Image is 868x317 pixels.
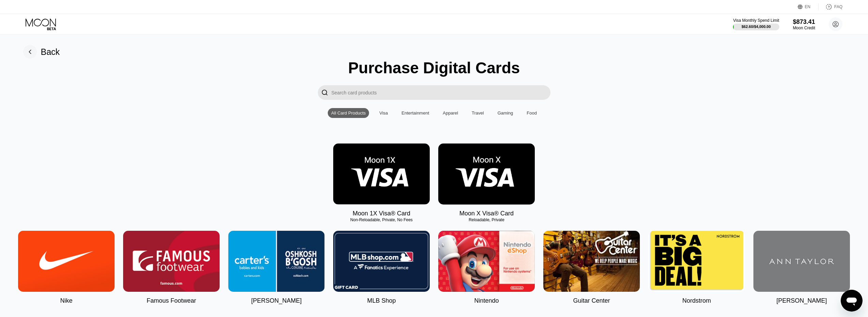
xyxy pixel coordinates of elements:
[41,47,60,57] div: Back
[468,108,487,118] div: Travel
[321,89,328,96] div: 
[573,297,610,304] div: Guitar Center
[438,217,535,222] div: Reloadable, Private
[60,297,72,304] div: Nike
[147,297,196,304] div: Famous Footwear
[733,18,779,30] div: Visa Monthly Spend Limit$62.60/$4,000.00
[798,3,819,10] div: EN
[793,26,815,30] div: Moon Credit
[682,297,711,304] div: Nordstrom
[474,297,499,304] div: Nintendo
[379,110,388,116] div: Visa
[498,110,513,116] div: Gaming
[834,4,842,9] div: FAQ
[333,217,430,222] div: Non-Reloadable, Private, No Fees
[348,59,520,77] div: Purchase Digital Cards
[733,18,779,23] div: Visa Monthly Spend Limit
[332,85,550,100] input: Search card products
[741,25,771,29] div: $62.60 / $4,000.00
[443,110,458,116] div: Apparel
[841,290,863,312] iframe: Button to launch messaging window
[459,210,514,217] div: Moon X Visa® Card
[527,110,537,116] div: Food
[401,110,429,116] div: Entertainment
[376,108,391,118] div: Visa
[805,4,811,9] div: EN
[472,110,484,116] div: Travel
[367,297,396,304] div: MLB Shop
[439,108,461,118] div: Apparel
[523,108,540,118] div: Food
[776,297,827,304] div: [PERSON_NAME]
[251,297,301,304] div: [PERSON_NAME]
[819,3,842,10] div: FAQ
[331,110,366,116] div: All Card Products
[398,108,432,118] div: Entertainment
[318,85,332,100] div: 
[353,210,410,217] div: Moon 1X Visa® Card
[23,45,60,59] div: Back
[793,18,815,26] div: $873.41
[494,108,517,118] div: Gaming
[793,18,815,30] div: $873.41Moon Credit
[328,108,369,118] div: All Card Products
